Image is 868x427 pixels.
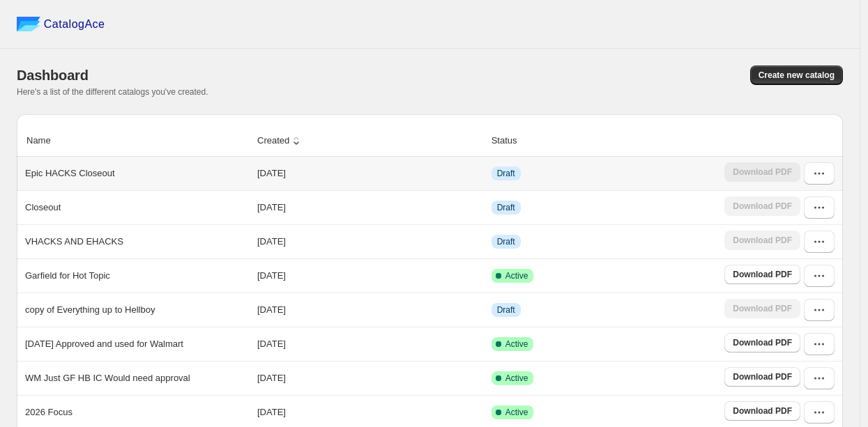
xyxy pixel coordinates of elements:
a: Download PDF [724,401,800,421]
td: [DATE] [253,190,487,224]
span: Create new catalog [759,70,835,81]
span: Draft [497,304,515,316]
span: Dashboard [17,68,89,83]
td: [DATE] [253,327,487,361]
td: [DATE] [253,224,487,258]
p: Closeout [25,201,61,215]
img: catalog ace [17,17,40,31]
a: Download PDF [724,333,800,352]
span: Download PDF [733,371,792,382]
span: Active [505,339,528,350]
span: CatalogAce [44,17,105,31]
td: [DATE] [253,361,487,395]
span: Active [505,373,528,384]
p: copy of Everything up to Hellboy [25,303,155,317]
span: Here's a list of the different catalogs you've created. [17,87,208,97]
span: Active [505,407,528,418]
td: [DATE] [253,293,487,327]
p: Garfield for Hot Topic [25,269,110,283]
span: Draft [497,168,515,179]
span: Active [505,270,528,281]
span: Draft [497,236,515,247]
p: VHACKS AND EHACKS [25,235,123,249]
a: Download PDF [724,265,800,284]
p: Epic HACKS Closeout [25,166,115,180]
span: Download PDF [733,405,792,417]
p: WM Just GF HB IC Would need approval [25,371,190,385]
button: Created [255,127,305,154]
td: [DATE] [253,258,487,293]
a: Download PDF [724,367,800,387]
span: Draft [497,202,515,213]
span: Download PDF [733,269,792,280]
p: [DATE] Approved and used for Walmart [25,337,183,351]
button: Status [489,127,533,154]
td: [DATE] [253,157,487,190]
button: Create new catalog [750,65,843,85]
span: Download PDF [733,337,792,348]
p: 2026 Focus [25,405,73,419]
button: Name [24,127,67,154]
